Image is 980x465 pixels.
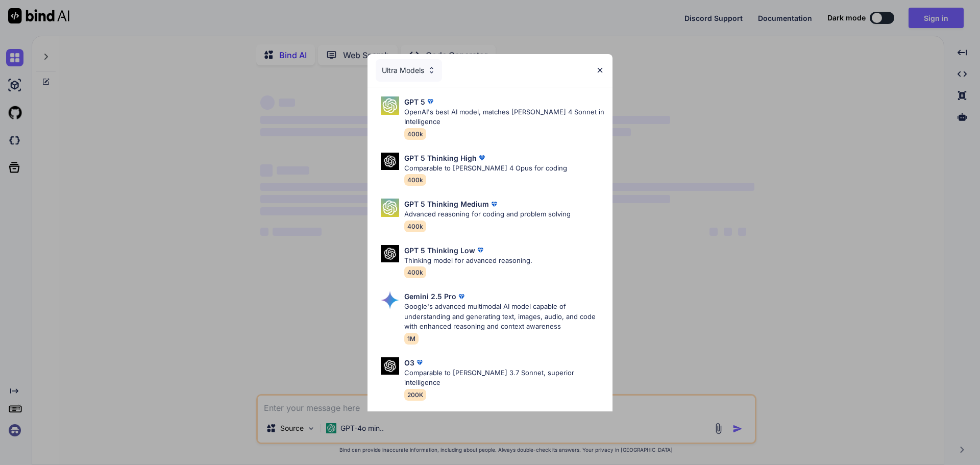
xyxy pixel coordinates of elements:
span: 400k [404,174,426,186]
img: close [596,66,604,75]
img: Pick Models [381,199,399,217]
p: Google's advanced multimodal AI model capable of understanding and generating text, images, audio... [404,302,604,332]
p: Comparable to [PERSON_NAME] 3.7 Sonnet, superior intelligence [404,368,604,388]
span: 400k [404,266,426,278]
p: Advanced reasoning for coding and problem solving [404,209,571,219]
p: GPT 5 Thinking Medium [404,199,489,209]
p: GPT 5 Thinking High [404,153,477,163]
p: Gemini 2.5 Pro [404,291,456,302]
div: Ultra Models [376,59,442,82]
img: premium [489,199,499,209]
p: OpenAI's best AI model, matches [PERSON_NAME] 4 Sonnet in Intelligence [404,107,604,127]
img: Pick Models [381,245,399,263]
img: Pick Models [381,357,399,375]
img: premium [425,96,435,107]
span: 200K [404,389,426,401]
img: Pick Models [381,153,399,170]
img: Pick Models [381,96,399,115]
p: Comparable to [PERSON_NAME] 4 Opus for coding [404,163,567,174]
img: premium [477,153,487,163]
p: GPT 5 [404,96,425,107]
span: 400k [404,221,426,232]
p: GPT 5 Thinking Low [404,245,475,256]
img: premium [475,245,485,255]
span: 400k [404,128,426,140]
p: O3 [404,357,414,368]
p: Thinking model for advanced reasoning. [404,256,532,266]
span: 1M [404,333,419,345]
img: premium [456,291,467,302]
img: Pick Models [381,291,399,309]
img: premium [414,357,425,368]
img: Pick Models [427,66,436,75]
